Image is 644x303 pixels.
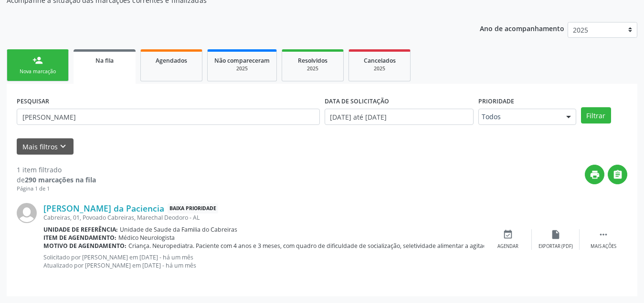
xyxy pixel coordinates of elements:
[17,109,320,125] input: Nome, CNS
[14,68,62,75] div: Nova marcação
[17,175,96,185] div: de
[17,94,49,109] label: PESQUISAR
[364,56,396,65] span: Cancelados
[95,56,114,65] span: Na fila
[550,229,561,240] i: insert_drive_file
[482,112,557,122] span: Todos
[168,203,218,213] span: Baixa Prioridade
[538,243,573,250] div: Exportar (PDF)
[503,229,513,240] i: event_available
[497,243,518,250] div: Agendar
[156,56,187,65] span: Agendados
[608,165,627,184] button: 
[17,138,74,155] button: Mais filtroskeyboard_arrow_down
[585,165,604,184] button: print
[289,65,337,72] div: 2025
[120,225,237,234] span: Unidade de Saude da Familia do Cabreiras
[43,253,484,269] p: Solicitado por [PERSON_NAME] em [DATE] - há um mês Atualizado por [PERSON_NAME] em [DATE] - há um...
[43,234,116,242] b: Item de agendamento:
[17,203,37,223] img: img
[25,175,96,184] strong: 290 marcações na fila
[612,169,623,180] i: 
[118,234,175,242] span: Médico Neurologista
[325,109,474,125] input: Selecione um intervalo
[214,65,270,72] div: 2025
[478,94,514,109] label: Prioridade
[480,22,564,34] p: Ano de acompanhamento
[43,203,164,213] a: [PERSON_NAME] da Paciencia
[591,243,616,250] div: Mais ações
[17,185,96,193] div: Página 1 de 1
[298,56,327,65] span: Resolvidos
[214,56,270,65] span: Não compareceram
[590,169,600,180] i: print
[58,141,68,152] i: keyboard_arrow_down
[581,107,611,123] button: Filtrar
[17,165,96,175] div: 1 item filtrado
[325,94,389,109] label: DATA DE SOLICITAÇÃO
[598,229,609,240] i: 
[43,213,484,222] div: Cabreiras, 01, Povoado Cabreiras, Marechal Deodoro - AL
[43,225,118,234] b: Unidade de referência:
[356,65,403,72] div: 2025
[43,242,127,250] b: Motivo de agendamento:
[32,55,43,66] div: person_add
[128,242,591,250] span: Criança. Neuropediatra. Paciente com 4 anos e 3 meses, com quadro de dificuldade de socialização,...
